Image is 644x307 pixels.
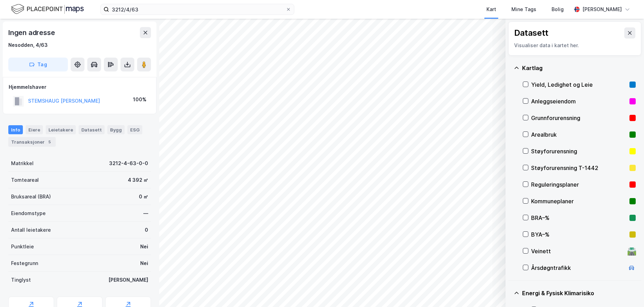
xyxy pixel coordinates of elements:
div: BRA–% [531,214,627,222]
div: Bygg [107,125,125,134]
div: Tinglyst [11,276,31,284]
div: Energi & Fysisk Klimarisiko [522,289,636,297]
div: Leietakere [46,125,76,134]
iframe: Chat Widget [609,274,644,307]
div: 5 [46,138,53,145]
div: Transaksjoner [8,137,56,147]
div: 100% [133,95,146,104]
div: Støyforurensning [531,147,627,155]
div: [PERSON_NAME] [582,5,622,14]
div: Visualiser data i kartet her. [514,41,635,50]
img: logo.f888ab2527a4732fd821a326f86c7f29.svg [11,3,84,15]
div: — [143,209,148,218]
div: Kommuneplaner [531,197,627,205]
div: Antall leietakere [11,226,51,234]
div: 0 [145,226,148,234]
div: Nei [140,242,148,251]
div: Ingen adresse [8,27,56,38]
div: 4 392 ㎡ [128,176,148,184]
div: Grunnforurensning [531,114,627,122]
div: Bruksareal (BRA) [11,193,51,201]
button: Tag [8,58,68,71]
div: Datasett [79,125,105,134]
div: Støyforurensning T-1442 [531,164,627,172]
div: ESG [127,125,142,134]
div: Årsdøgntrafikk [531,264,625,272]
div: Mine Tags [511,5,536,14]
div: Punktleie [11,242,34,251]
div: [PERSON_NAME] [108,276,148,284]
div: 3212-4-63-0-0 [109,159,148,168]
div: Nesodden, 4/63 [8,41,48,49]
div: Festegrunn [11,259,38,267]
input: Søk på adresse, matrikkel, gårdeiere, leietakere eller personer [109,4,286,15]
div: Arealbruk [531,130,627,139]
div: Nei [140,259,148,267]
div: Eiendomstype [11,209,46,218]
div: Reguleringsplaner [531,180,627,189]
div: Info [8,125,23,134]
div: 0 ㎡ [139,193,148,201]
div: Anleggseiendom [531,97,627,105]
div: Bolig [552,5,564,14]
div: Kart [486,5,496,14]
div: Matrikkel [11,159,34,168]
div: Yield, Ledighet og Leie [531,80,627,89]
div: BYA–% [531,230,627,239]
div: 🛣️ [627,247,636,256]
div: Tomteareal [11,176,39,184]
div: Veinett [531,247,625,255]
div: Hjemmelshaver [9,83,151,91]
div: Eiere [26,125,43,134]
div: Kartlag [522,64,636,72]
div: Datasett [514,27,548,39]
